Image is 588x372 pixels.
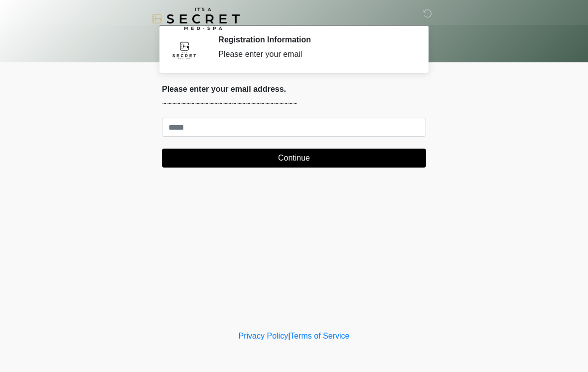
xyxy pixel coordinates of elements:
a: | [288,332,290,340]
img: Agent Avatar [169,35,199,65]
button: Continue [162,149,426,168]
img: It's A Secret Med Spa Logo [152,7,240,30]
h2: Registration Information [218,35,411,44]
a: Privacy Policy [239,332,289,340]
div: Please enter your email [218,48,411,60]
h2: Please enter your email address. [162,84,426,94]
a: Terms of Service [290,332,349,340]
p: ~~~~~~~~~~~~~~~~~~~~~~~~~~~~~ [162,98,426,110]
